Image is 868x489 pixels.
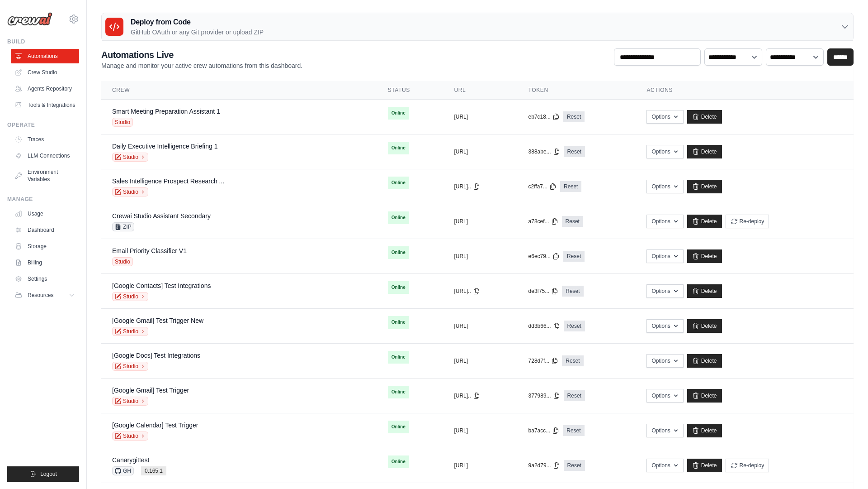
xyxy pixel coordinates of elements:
[528,462,560,469] button: 9a2d79...
[563,425,584,436] a: Reset
[11,165,79,187] a: Environment Variables
[646,145,683,158] button: Options
[528,218,558,225] button: a78cef...
[112,212,211,220] a: Crewai Studio Assistant Secondary
[131,28,264,37] p: GitHub OAuth or any Git provider or upload ZIP
[112,317,203,324] a: [Google Gmail] Test Trigger New
[388,316,409,329] span: Online
[564,460,585,471] a: Reset
[11,288,79,302] button: Resources
[687,249,722,263] a: Delete
[528,113,560,120] button: eb7c18...
[377,81,443,100] th: Status
[7,121,79,129] div: Operate
[388,211,409,224] span: Online
[388,351,409,364] span: Online
[112,108,220,115] a: Smart Meeting Preparation Assistant 1
[112,431,148,441] a: Studio
[112,387,189,394] a: [Google Gmail] Test Trigger
[687,459,722,472] a: Delete
[726,215,769,228] button: Re-deploy
[687,110,722,124] a: Delete
[687,424,722,437] a: Delete
[112,456,149,464] a: Canarygittest
[528,288,559,295] button: de3f75...
[646,389,683,403] button: Options
[7,196,79,203] div: Manage
[687,354,722,368] a: Delete
[11,239,79,254] a: Storage
[112,257,133,266] span: Studio
[131,17,264,28] h3: Deploy from Code
[112,247,187,254] a: Email Priority Classifier V1
[11,255,79,270] a: Billing
[646,180,683,193] button: Options
[11,206,79,221] a: Usage
[528,183,557,190] button: c2ffa7...
[101,61,302,70] p: Manage and monitor your active crew automations from this dashboard.
[564,146,585,157] a: Reset
[112,352,200,359] a: [Google Docs] Test Integrations
[112,466,134,475] span: GH
[646,249,683,263] button: Options
[528,148,560,155] button: 388abe...
[28,292,53,299] span: Resources
[11,98,79,112] a: Tools & Integrations
[562,286,583,297] a: Reset
[7,38,79,45] div: Build
[101,48,302,61] h2: Automations Live
[11,272,79,286] a: Settings
[563,111,585,122] a: Reset
[528,322,560,330] button: dd3b66...
[112,187,148,197] a: Studio
[528,392,560,399] button: 377989...
[388,421,409,433] span: Online
[112,153,148,162] a: Studio
[388,455,409,468] span: Online
[564,321,585,331] a: Reset
[112,292,148,301] a: Studio
[564,390,585,401] a: Reset
[528,427,560,434] button: ba7acc...
[112,327,148,336] a: Studio
[11,223,79,237] a: Dashboard
[563,251,585,262] a: Reset
[518,81,636,100] th: Token
[388,386,409,398] span: Online
[11,49,79,63] a: Automations
[646,284,683,298] button: Options
[687,284,722,298] a: Delete
[112,118,133,127] span: Studio
[646,215,683,228] button: Options
[112,143,217,150] a: Daily Executive Intelligence Briefing 1
[11,81,79,96] a: Agents Repository
[636,81,854,100] th: Actions
[646,459,683,472] button: Options
[646,354,683,368] button: Options
[726,459,769,472] button: Re-deploy
[443,81,517,100] th: URL
[528,357,559,364] button: 728d7f...
[562,216,583,227] a: Reset
[11,149,79,163] a: LLM Connections
[560,181,581,192] a: Reset
[112,397,148,406] a: Studio
[687,145,722,158] a: Delete
[112,222,134,231] span: ZIP
[687,319,722,333] a: Delete
[141,466,166,475] span: 0.165.1
[388,177,409,189] span: Online
[687,389,722,403] a: Delete
[388,107,409,120] span: Online
[112,177,224,185] a: Sales Intelligence Prospect Research ...
[388,281,409,294] span: Online
[646,110,683,124] button: Options
[7,466,79,482] button: Logout
[11,132,79,147] a: Traces
[562,355,583,366] a: Reset
[687,215,722,228] a: Delete
[528,253,560,260] button: e6ec79...
[388,246,409,259] span: Online
[40,470,57,478] span: Logout
[7,12,52,26] img: Logo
